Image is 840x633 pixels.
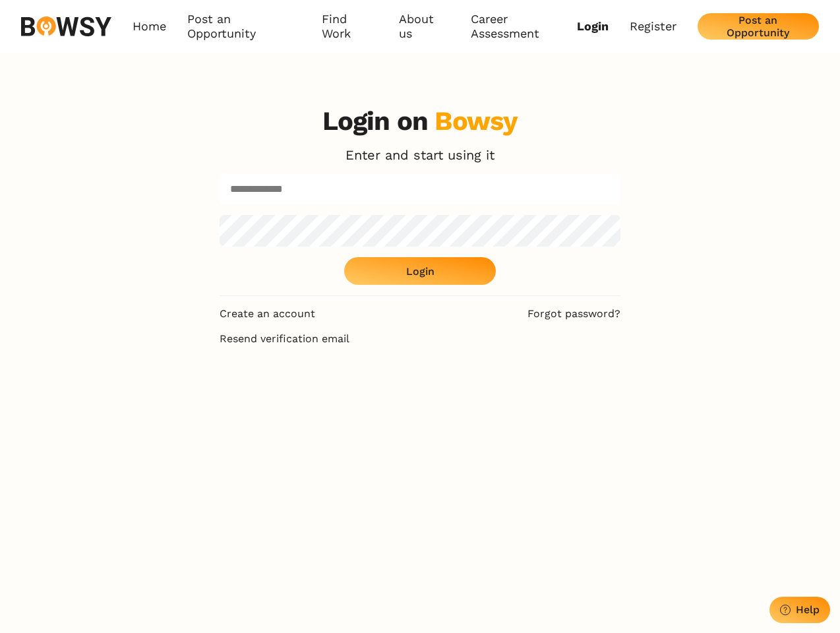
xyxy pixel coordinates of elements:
a: Resend verification email [220,332,620,346]
a: Career Assessment [471,12,577,42]
button: Login [344,257,496,285]
button: Help [769,597,830,623]
a: Forgot password? [527,307,620,321]
a: Home [133,12,166,42]
button: Post an Opportunity [698,13,819,40]
a: Login [577,19,609,34]
h3: Login on [322,105,518,137]
div: Bowsy [435,105,518,136]
p: Enter and start using it [345,148,495,162]
div: Post an Opportunity [708,14,808,39]
div: Login [406,265,435,278]
img: svg%3e [21,16,111,36]
a: Register [630,19,676,34]
a: Create an account [220,307,315,321]
div: Help [796,603,820,616]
